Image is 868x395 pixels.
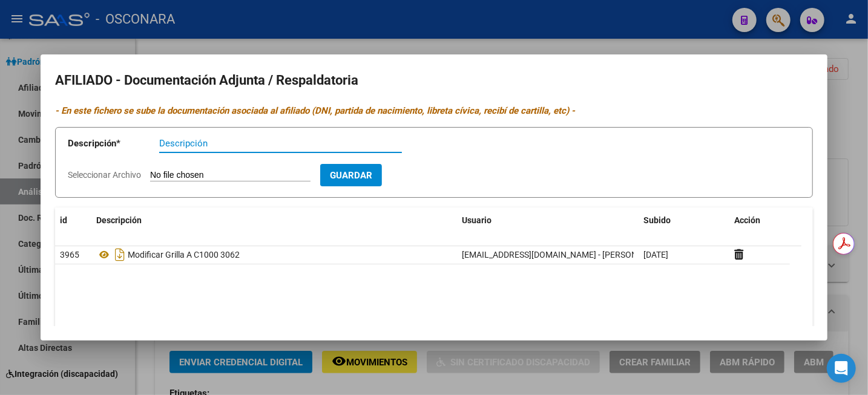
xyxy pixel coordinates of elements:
[729,207,790,233] datatable-header-cell: Acción
[643,250,668,260] span: [DATE]
[55,207,91,233] datatable-header-cell: id
[643,215,671,225] span: Subido
[96,215,142,225] span: Descripción
[457,207,639,233] datatable-header-cell: Usuario
[68,137,159,151] p: Descripción
[55,69,813,92] h2: AFILIADO - Documentación Adjunta / Respaldatoria
[60,250,79,260] span: 3965
[734,215,760,225] span: Acción
[462,250,667,260] span: [EMAIL_ADDRESS][DOMAIN_NAME] - [PERSON_NAME]
[55,105,575,116] i: - En este fichero se sube la documentación asociada al afiliado (DNI, partida de nacimiento, libr...
[827,354,856,383] div: Open Intercom Messenger
[60,215,67,225] span: id
[128,250,240,260] span: Modificar Grilla A C1000 3062
[462,215,492,225] span: Usuario
[330,170,372,181] span: Guardar
[112,245,128,264] i: Descargar documento
[320,164,382,186] button: Guardar
[639,207,729,233] datatable-header-cell: Subido
[91,207,457,233] datatable-header-cell: Descripción
[68,170,141,180] span: Seleccionar Archivo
